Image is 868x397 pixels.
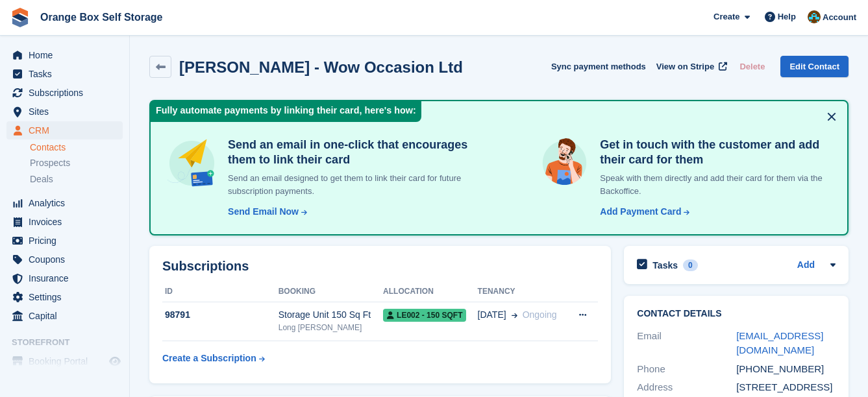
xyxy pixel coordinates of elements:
[6,46,123,64] a: menu
[683,259,698,271] div: 0
[279,322,383,333] div: Long [PERSON_NAME]
[383,309,466,322] span: LE002 - 150 SQFT
[29,121,106,139] span: CRM
[600,205,681,219] div: Add Payment Card
[29,65,106,83] span: Tasks
[29,102,106,121] span: Sites
[30,173,123,186] a: Deals
[6,250,123,269] a: menu
[637,362,736,377] div: Phone
[223,138,487,167] h4: Send an email in one-click that encourages them to link their card
[29,213,106,231] span: Invoices
[29,250,106,269] span: Coupons
[35,6,168,28] a: Orange Box Self Storage
[523,309,557,320] span: Ongoing
[823,11,856,24] span: Account
[29,194,106,212] span: Analytics
[6,102,123,121] a: menu
[734,56,770,77] button: Delete
[10,8,30,27] img: stora-icon-8386f47178a22dfd0bd8f6a31ec36ba5ce8667c1dd55bd0f319d3a0aa187defe.svg
[6,84,123,102] a: menu
[478,308,506,322] span: [DATE]
[736,330,823,356] a: [EMAIL_ADDRESS][DOMAIN_NAME]
[551,56,646,77] button: Sync payment methods
[29,307,106,325] span: Capital
[12,336,129,349] span: Storefront
[30,141,123,154] a: Contacts
[29,288,106,306] span: Settings
[713,10,739,23] span: Create
[780,56,849,77] a: Edit Contact
[162,346,265,370] a: Create a Subscription
[651,56,730,77] a: View on Stripe
[6,288,123,306] a: menu
[179,58,463,76] h2: [PERSON_NAME] - Wow Occasion Ltd
[279,282,383,302] th: Booking
[29,84,106,102] span: Subscriptions
[808,10,821,23] img: Mike
[539,138,590,188] img: get-in-touch-e3e95b6451f4e49772a6039d3abdde126589d6f45a760754adfa51be33bf0f70.svg
[595,205,691,219] a: Add Payment Card
[595,138,832,167] h4: Get in touch with the customer and add their card for them
[797,258,815,273] a: Add
[652,259,678,271] h2: Tasks
[778,10,796,23] span: Help
[6,232,123,250] a: menu
[151,101,421,122] div: Fully automate payments by linking their card, here's how:
[478,282,567,302] th: Tenancy
[656,60,714,73] span: View on Stripe
[166,138,217,189] img: send-email-b5881ef4c8f827a638e46e229e590028c7e36e3a6c99d2365469aff88783de13.svg
[30,157,70,169] span: Prospects
[637,309,836,319] h2: Contact Details
[6,307,123,325] a: menu
[162,352,256,365] div: Create a Subscription
[6,121,123,139] a: menu
[736,380,836,395] div: [STREET_ADDRESS]
[6,352,123,370] a: menu
[30,156,123,170] a: Prospects
[6,194,123,212] a: menu
[162,282,279,302] th: ID
[107,354,123,369] a: Preview store
[6,269,123,287] a: menu
[228,205,299,219] div: Send Email Now
[279,308,383,322] div: Storage Unit 150 Sq Ft
[162,308,279,322] div: 98791
[637,329,736,358] div: Email
[29,269,106,287] span: Insurance
[223,172,487,197] p: Send an email designed to get them to link their card for future subscription payments.
[736,362,836,377] div: [PHONE_NUMBER]
[595,172,832,197] p: Speak with them directly and add their card for them via the Backoffice.
[29,46,106,64] span: Home
[383,282,477,302] th: Allocation
[6,65,123,83] a: menu
[29,232,106,250] span: Pricing
[6,213,123,231] a: menu
[29,352,106,370] span: Booking Portal
[30,173,53,186] span: Deals
[162,259,598,274] h2: Subscriptions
